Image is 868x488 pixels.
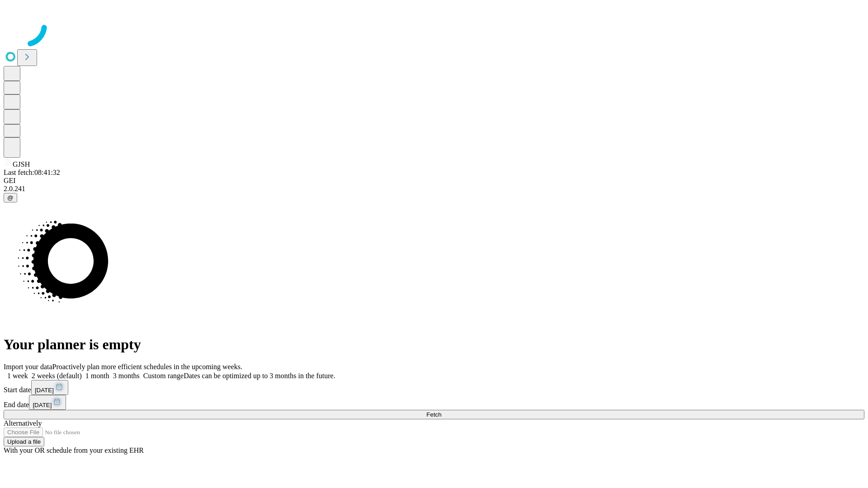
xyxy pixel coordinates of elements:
[52,363,242,371] span: Proactively plan more efficient schedules in the upcoming weeks.
[4,446,144,454] span: With your OR schedule from your existing EHR
[85,372,109,380] span: 1 month
[426,411,441,418] span: Fetch
[184,372,335,380] span: Dates can be optimized up to 3 months in the future.
[7,372,28,380] span: 1 week
[4,437,44,446] button: Upload a file
[113,372,140,380] span: 3 months
[4,193,17,202] button: @
[143,372,184,380] span: Custom range
[4,419,42,427] span: Alternatively
[7,194,14,201] span: @
[4,410,864,419] button: Fetch
[31,380,68,395] button: [DATE]
[13,160,30,168] span: GJSH
[4,185,864,193] div: 2.0.241
[4,363,52,371] span: Import your data
[4,336,864,353] h1: Your planner is empty
[32,372,82,380] span: 2 weeks (default)
[35,387,54,394] span: [DATE]
[29,395,66,410] button: [DATE]
[4,380,864,395] div: Start date
[4,395,864,410] div: End date
[33,402,52,408] span: [DATE]
[4,169,60,176] span: Last fetch: 08:41:32
[4,177,864,185] div: GEI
